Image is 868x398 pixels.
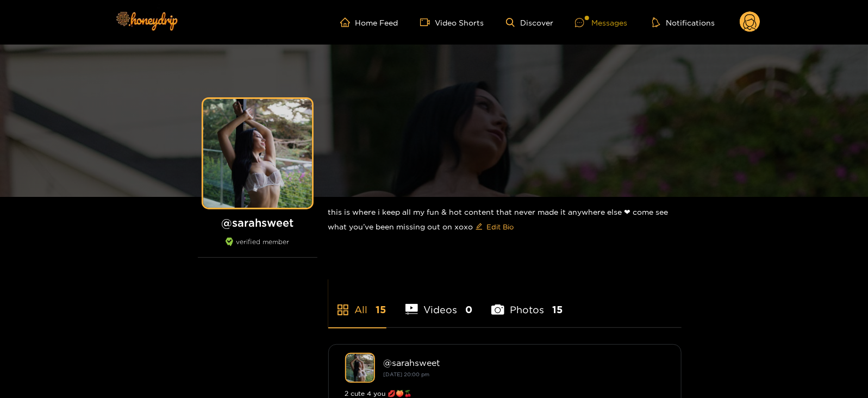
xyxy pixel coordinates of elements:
span: 0 [465,303,472,316]
li: All [328,278,386,327]
h1: @ sarahsweet [198,216,317,229]
span: Edit Bio [487,221,514,232]
div: Messages [575,16,627,29]
span: appstore [336,303,349,316]
a: Video Shorts [420,17,484,27]
div: @ sarahsweet [384,358,665,368]
li: Photos [491,278,563,327]
div: verified member [198,238,317,258]
a: Discover [506,18,553,27]
span: video-camera [420,17,435,27]
span: home [340,17,355,27]
button: Notifications [649,17,718,28]
span: 15 [552,303,563,316]
small: [DATE] 20:00 pm [384,371,430,377]
button: editEdit Bio [473,218,516,235]
span: 15 [376,303,386,316]
img: sarahsweet [345,353,375,383]
div: this is where i keep all my fun & hot content that never made it anywhere else ❤︎︎ come see what ... [328,197,682,244]
li: Videos [405,278,473,327]
span: edit [476,223,483,231]
a: Home Feed [340,17,398,27]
